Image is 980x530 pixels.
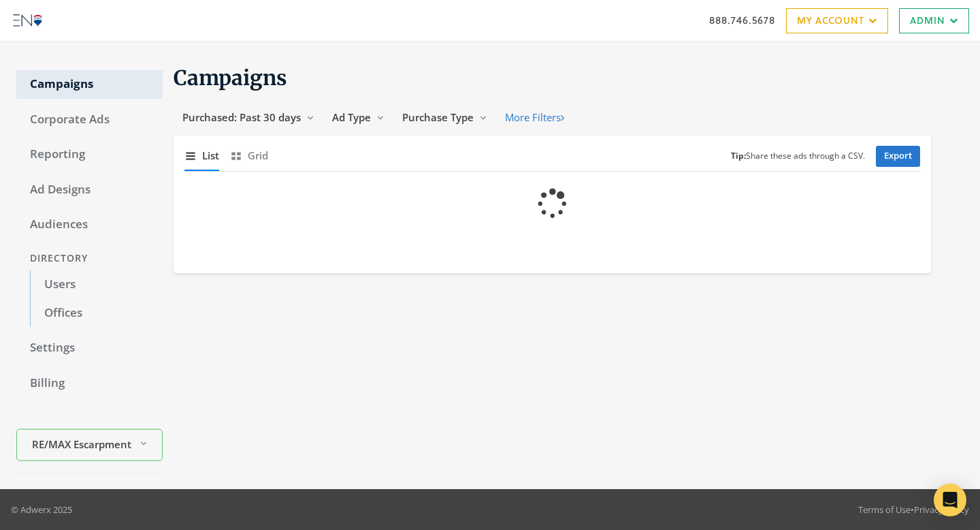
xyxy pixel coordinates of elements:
[899,8,969,33] a: Admin
[393,105,496,130] button: Purchase Type
[174,105,323,130] button: Purchased: Past 30 days
[248,148,268,163] span: Grid
[934,484,966,516] div: Open Intercom Messenger
[858,503,911,516] a: Terms of Use
[16,246,163,271] div: Directory
[402,110,474,124] span: Purchase Type
[709,13,775,27] a: 888.746.5678
[32,436,134,452] span: RE/MAX Escarpment Realty and RE/MAX Niagara Realty
[876,146,920,167] a: Export
[30,270,163,299] a: Users
[786,8,888,33] a: My Account
[323,105,393,130] button: Ad Type
[174,65,287,91] span: Campaigns
[731,150,746,161] b: Tip:
[731,150,865,163] small: Share these ads through a CSV.
[184,141,219,170] button: List
[16,334,163,362] a: Settings
[496,105,573,130] button: More Filters
[230,141,268,170] button: Grid
[16,140,163,169] a: Reporting
[858,503,969,516] div: •
[914,503,969,516] a: Privacy Policy
[182,110,301,124] span: Purchased: Past 30 days
[16,176,163,204] a: Ad Designs
[11,3,45,37] img: Adwerx
[16,369,163,398] a: Billing
[202,148,219,163] span: List
[332,110,371,124] span: Ad Type
[16,70,163,99] a: Campaigns
[16,106,163,134] a: Corporate Ads
[16,211,163,239] a: Audiences
[30,299,163,328] a: Offices
[11,503,72,516] p: © Adwerx 2025
[16,429,163,461] button: RE/MAX Escarpment Realty and RE/MAX Niagara Realty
